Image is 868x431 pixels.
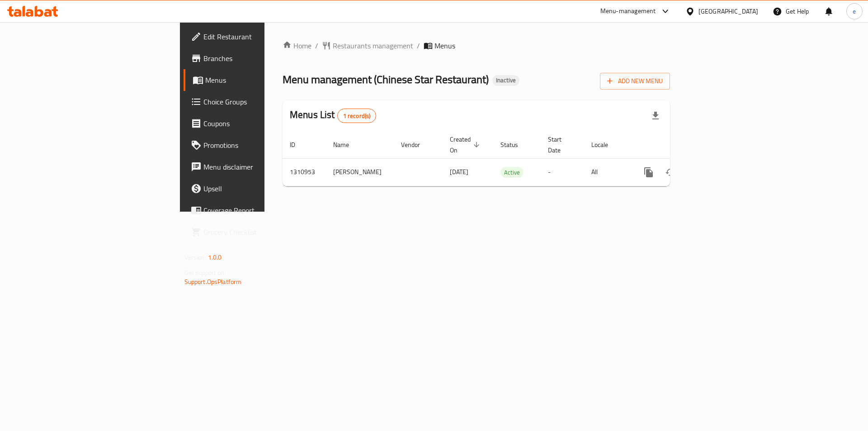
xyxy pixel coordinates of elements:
a: Menus [184,69,325,91]
table: enhanced table [283,131,732,186]
span: [DATE] [450,166,468,178]
td: - [541,158,584,186]
li: / [417,40,420,51]
td: [PERSON_NAME] [326,158,394,186]
span: e [853,6,856,16]
span: Inactive [492,76,519,84]
button: more [638,161,660,183]
td: All [584,158,631,186]
div: Inactive [492,75,519,86]
span: Choice Groups [203,96,318,107]
button: Add New Menu [600,73,670,90]
a: Edit Restaurant [184,26,325,47]
span: Menus [205,75,318,85]
span: Promotions [203,140,318,151]
a: Coupons [184,113,325,134]
span: Upsell [203,183,318,194]
span: Get support on: [184,267,226,279]
span: Restaurants management [333,40,413,51]
a: Coverage Report [184,199,325,221]
a: Grocery Checklist [184,221,325,243]
span: Coverage Report [203,205,318,216]
span: Vendor [401,139,432,150]
span: Branches [203,53,318,64]
span: Grocery Checklist [203,227,318,237]
div: Active [500,167,524,178]
span: Locale [591,139,620,150]
span: ID [290,139,307,150]
span: Coupons [203,118,318,129]
span: Add New Menu [607,76,663,87]
div: Total records count [337,109,377,123]
div: Export file [645,105,666,127]
div: Menu-management [600,6,656,17]
span: Name [333,139,361,150]
div: [GEOGRAPHIC_DATA] [698,6,758,16]
span: Active [500,167,524,178]
nav: breadcrumb [283,40,670,51]
button: Change Status [660,161,681,183]
span: Menus [434,40,455,51]
a: Support.OpsPlatform [184,276,242,288]
a: Restaurants management [322,40,413,51]
span: Start Date [548,134,573,156]
span: 1 record(s) [338,112,376,120]
a: Menu disclaimer [184,156,325,178]
span: Version: [184,251,207,263]
h2: Menus List [290,108,376,123]
a: Choice Groups [184,91,325,113]
a: Promotions [184,134,325,156]
a: Branches [184,47,325,69]
span: Created On [450,134,482,156]
a: Upsell [184,178,325,199]
th: Actions [631,131,732,159]
span: Status [500,139,530,150]
span: Menu disclaimer [203,161,318,172]
span: 1.0.0 [208,251,222,263]
span: Menu management ( Chinese Star Restaurant ) [283,69,489,90]
span: Edit Restaurant [203,31,318,42]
